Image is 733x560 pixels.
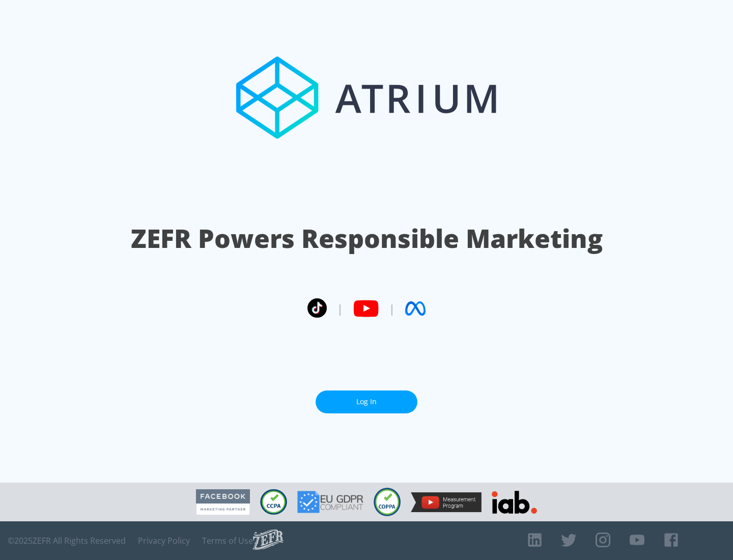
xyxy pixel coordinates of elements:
a: Log In [316,390,417,413]
span: | [337,301,343,316]
a: Privacy Policy [138,536,190,546]
span: | [389,301,395,316]
h1: ZEFR Powers Responsible Marketing [131,221,603,256]
img: COPPA Compliant [374,488,401,516]
img: YouTube Measurement Program [411,492,482,512]
img: IAB [492,491,537,514]
img: Facebook Marketing Partner [196,489,250,515]
span: © 2025 ZEFR All Rights Reserved [8,536,126,546]
a: Terms of Use [202,536,253,546]
img: CCPA Compliant [260,489,287,515]
img: GDPR Compliant [297,491,363,513]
